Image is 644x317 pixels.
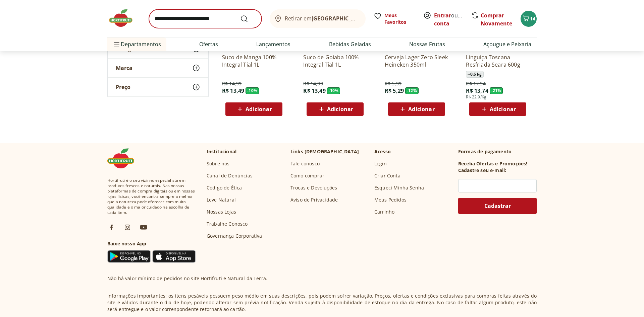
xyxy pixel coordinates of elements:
p: Não há valor mínimo de pedidos no site Hortifruti e Natural da Terra. [107,275,267,282]
span: Adicionar [490,106,516,112]
p: Links [DEMOGRAPHIC_DATA] [290,148,359,155]
span: - 10 % [246,87,259,94]
img: Hortifruti [107,8,141,28]
a: Canal de Denúncias [207,172,253,179]
a: Trocas e Devoluções [290,184,337,191]
a: Trabalhe Conosco [207,221,248,227]
span: R$ 13,49 [222,87,244,94]
a: Nossas Frutas [409,40,445,48]
span: Marca [116,65,132,71]
button: Adicionar [307,102,364,116]
span: - 12 % [405,87,419,94]
b: [GEOGRAPHIC_DATA]/[GEOGRAPHIC_DATA] [312,15,425,22]
button: Adicionar [225,102,282,116]
span: R$ 5,29 [385,87,404,94]
a: Açougue e Peixaria [483,40,531,48]
a: Criar conta [434,12,471,27]
input: search [149,9,262,28]
p: Acesso [374,148,391,155]
span: Departamentos [113,36,161,52]
span: - 21 % [490,87,503,94]
a: Fale conosco [290,160,320,167]
span: Adicionar [246,106,272,112]
span: Preço [116,84,130,90]
button: Retirar em[GEOGRAPHIC_DATA]/[GEOGRAPHIC_DATA] [270,9,366,28]
img: fb [107,223,115,231]
a: Meus Favoritos [374,12,415,25]
a: Criar Conta [374,172,400,179]
span: ~ 0,6 kg [466,71,483,78]
a: Nossas Lojas [207,209,236,215]
span: R$ 22,9/Kg [466,94,486,100]
a: Meus Pedidos [374,196,407,203]
img: ig [123,223,131,231]
span: Retirar em [285,15,359,21]
a: Esqueci Minha Senha [374,184,424,191]
span: 14 [530,15,535,22]
span: R$ 14,99 [303,80,323,87]
button: Adicionar [388,102,445,116]
button: Marca [108,59,208,77]
a: Linguiça Toscana Resfriada Seara 600g [466,54,530,68]
button: Adicionar [469,102,526,116]
span: R$ 5,99 [385,80,401,87]
span: R$ 14,99 [222,80,241,87]
span: R$ 17,34 [466,80,485,87]
a: Bebidas Geladas [329,40,371,48]
span: - 10 % [327,87,340,94]
a: Suco de Goiaba 100% Integral Tial 1L [303,54,367,68]
a: Governança Corporativa [207,233,262,239]
span: Cadastrar [484,203,511,209]
span: ou [434,11,464,27]
span: Meus Favoritos [384,12,415,25]
img: Google Play Icon [107,250,151,263]
button: Carrinho [521,11,537,27]
button: Submit Search [240,15,256,23]
a: Como comprar [290,172,324,179]
span: Adicionar [327,106,353,112]
a: Comprar Novamente [481,12,512,27]
a: Entrar [434,12,451,19]
button: Cadastrar [458,198,537,214]
h3: Receba Ofertas e Promoções! [458,160,527,167]
span: Adicionar [408,106,434,112]
h3: Cadastre seu e-mail: [458,167,506,174]
span: R$ 13,49 [303,87,325,94]
a: Cerveja Lager Zero Sleek Heineken 350ml [385,54,448,68]
img: App Store Icon [152,250,196,263]
img: ytb [140,223,148,231]
span: Hortifruti é o seu vizinho especialista em produtos frescos e naturais. Nas nossas plataformas de... [107,178,196,215]
img: Hortifruti [107,148,141,168]
a: Carrinho [374,209,394,215]
a: Login [374,160,387,167]
button: Preço [108,78,208,96]
a: Aviso de Privacidade [290,196,338,203]
p: Formas de pagamento [458,148,537,155]
a: Código de Ética [207,184,242,191]
button: Menu [113,36,121,52]
a: Leve Natural [207,196,236,203]
p: Institucional [207,148,236,155]
a: Lançamentos [256,40,290,48]
span: R$ 13,74 [466,87,488,94]
a: Sobre nós [207,160,229,167]
h3: Baixe nosso App [107,240,196,247]
a: Ofertas [199,40,218,48]
p: Informações importantes: os itens pesáveis possuem peso médio em suas descrições, pois podem sofr... [107,293,537,313]
a: Suco de Manga 100% Integral Tial 1L [222,54,286,68]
